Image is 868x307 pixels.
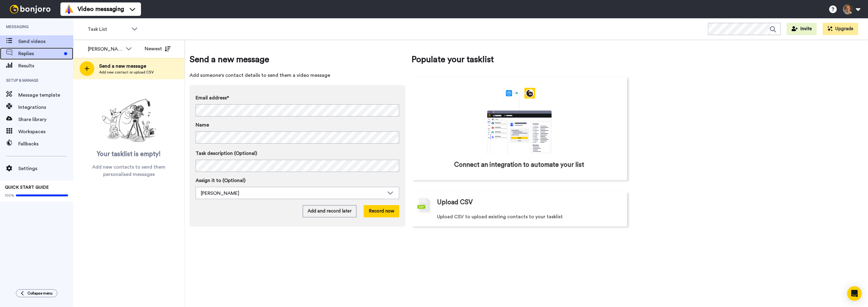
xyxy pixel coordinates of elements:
[16,289,57,297] button: Collapse menu
[411,53,627,66] span: Populate your tasklist
[64,4,74,14] img: vm-color.svg
[99,62,154,70] span: Send a new message
[196,150,399,157] label: Task description (Optional)
[18,38,73,45] span: Send videos
[18,50,62,57] span: Replies
[18,116,73,123] span: Share library
[18,91,73,99] span: Message template
[88,26,128,33] span: Task List
[82,163,175,178] span: Add new contacts to send them personalised messages
[5,193,14,198] span: 100%
[201,190,384,197] div: [PERSON_NAME]
[418,198,431,213] img: csv-grey.png
[437,213,563,220] span: Upload CSV to upload existing contacts to your tasklist
[78,5,124,13] span: Video messaging
[190,53,405,66] span: Send a new message
[88,45,123,53] div: [PERSON_NAME]
[99,96,160,145] img: ready-set-action.png
[454,160,584,170] span: Connect an integration to automate your list
[99,70,154,75] span: Add new contact or upload CSV
[18,140,73,148] span: Fallbacks
[18,128,73,135] span: Workspaces
[18,104,73,111] span: Integrations
[5,185,49,190] span: QUICK START GUIDE
[437,198,473,207] span: Upload CSV
[196,177,399,184] label: Assign it to (Optional)
[787,23,817,35] button: Invite
[27,291,52,296] span: Collapse menu
[97,150,161,159] span: Your tasklist is empty!
[18,165,73,172] span: Settings
[140,43,175,55] button: Newest
[474,88,565,154] div: animation
[7,5,53,13] img: bj-logo-header-white.svg
[823,23,858,35] button: Upgrade
[196,94,399,102] label: Email address*
[18,62,73,70] span: Results
[303,205,356,217] button: Add and record later
[364,205,399,217] button: Record now
[847,286,862,301] div: Intercom Messenger openen
[190,72,405,79] span: Add someone's contact details to send them a video message
[196,121,209,129] span: Name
